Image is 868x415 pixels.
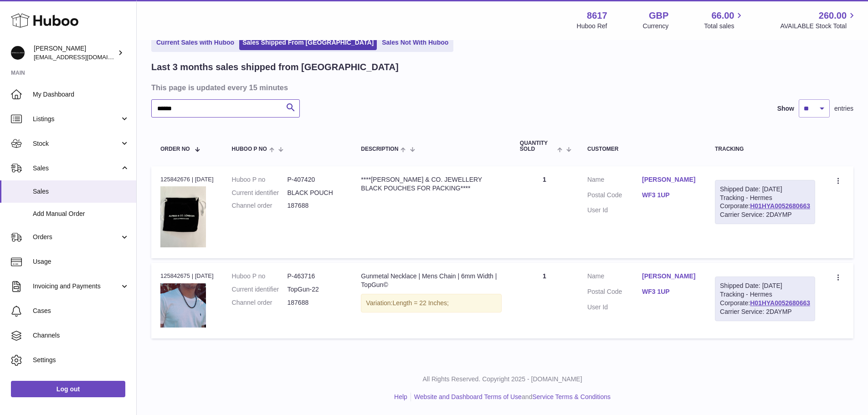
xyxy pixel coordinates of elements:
dd: P-463716 [287,272,343,281]
dt: Channel order [232,298,288,307]
div: Tracking [715,146,815,152]
div: Shipped Date: [DATE] [720,282,810,290]
dt: Current identifier [232,189,288,197]
dt: Current identifier [232,285,288,294]
span: 260.00 [819,10,847,22]
a: Website and Dashboard Terms of Use [414,393,522,400]
span: 66.00 [711,10,734,22]
dt: Postal Code [587,191,642,202]
div: [PERSON_NAME] [34,44,116,61]
div: 125842675 | [DATE] [160,272,214,280]
strong: GBP [649,10,668,22]
h3: This page is updated every 15 minutes [151,82,851,92]
span: My Dashboard [33,90,129,99]
span: Stock [33,139,120,148]
div: 125842676 | [DATE] [160,175,214,184]
span: AVAILABLE Stock Total [780,22,857,31]
span: Channels [33,331,129,340]
div: ****[PERSON_NAME] & CO. JEWELLERY BLACK POUCHES FOR PACKING**** [361,175,501,193]
a: H01HYA0052680663 [750,299,810,307]
td: 1 [511,263,578,338]
span: [EMAIL_ADDRESS][DOMAIN_NAME] [34,53,134,61]
span: Length = 22 Inches; [392,299,448,307]
a: WF3 1UP [642,287,697,296]
a: WF3 1UP [642,191,697,200]
dt: Channel order [232,201,288,210]
a: H01HYA0052680663 [750,202,810,210]
label: Show [777,104,794,113]
dt: Name [587,175,642,186]
span: Sales [33,187,129,196]
span: Description [361,146,398,152]
dd: P-407420 [287,175,343,184]
img: TopGun-copy-scaled.jpg [160,283,206,328]
a: 66.00 Total sales [704,10,745,31]
img: 86171736511865.jpg [160,186,206,247]
a: 260.00 AVAILABLE Stock Total [780,10,857,31]
span: Quantity Sold [520,140,555,152]
strong: 8617 [587,10,607,22]
span: Settings [33,356,129,364]
span: Cases [33,307,129,315]
a: Log out [11,381,125,397]
div: Tracking - Hermes Corporate: [715,277,815,321]
a: [PERSON_NAME] [642,272,697,281]
img: internalAdmin-8617@internal.huboo.com [11,46,25,60]
a: Help [394,393,407,400]
a: [PERSON_NAME] [642,175,697,184]
a: Current Sales with Huboo [153,35,237,50]
dt: Huboo P no [232,272,288,281]
span: Add Manual Order [33,210,129,218]
li: and [411,393,611,401]
span: Usage [33,257,129,266]
span: Invoicing and Payments [33,282,120,291]
p: All Rights Reserved. Copyright 2025 - [DOMAIN_NAME] [144,375,861,384]
dt: Postal Code [587,287,642,298]
dt: User Id [587,303,642,312]
dt: User Id [587,206,642,215]
dd: 187688 [287,201,343,210]
div: Variation: [361,294,501,313]
dd: 187688 [287,298,343,307]
span: Listings [33,115,120,123]
a: Sales Not With Huboo [379,35,452,50]
span: Huboo P no [232,146,267,152]
span: entries [834,104,853,113]
span: Order No [160,146,190,152]
a: Sales Shipped From [GEOGRAPHIC_DATA] [239,35,377,50]
div: Gunmetal Necklace | Mens Chain | 6mm Width | TopGun© [361,272,501,289]
dt: Huboo P no [232,175,288,184]
span: Sales [33,164,120,173]
div: Currency [643,22,669,31]
span: Total sales [704,22,745,31]
td: 1 [511,166,578,259]
div: Carrier Service: 2DAYMP [720,307,810,316]
div: Tracking - Hermes Corporate: [715,180,815,225]
a: Service Terms & Conditions [532,393,611,400]
div: Carrier Service: 2DAYMP [720,210,810,219]
dd: BLACK POUCH [287,189,343,197]
div: Customer [587,146,697,152]
dt: Name [587,272,642,283]
span: Orders [33,233,120,241]
h2: Last 3 months sales shipped from [GEOGRAPHIC_DATA] [151,61,399,73]
div: Huboo Ref [577,22,607,31]
div: Shipped Date: [DATE] [720,185,810,194]
dd: TopGun-22 [287,285,343,294]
